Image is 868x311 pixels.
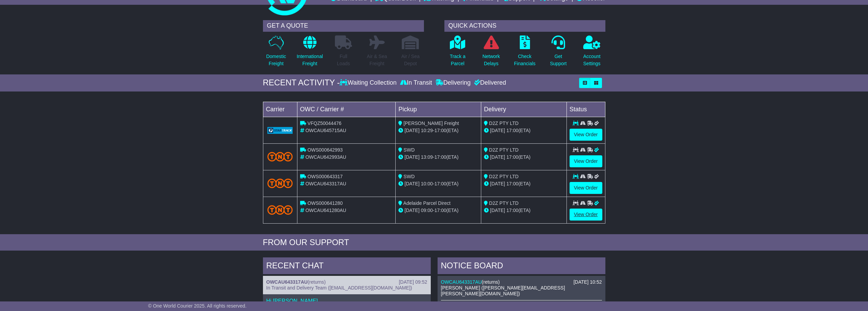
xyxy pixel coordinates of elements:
[305,181,346,186] span: OWCAU643317AU
[481,102,567,117] td: Delivery
[583,35,601,71] a: AccountSettings
[309,279,324,285] span: returns
[404,208,420,213] span: [DATE]
[404,154,420,160] span: [DATE]
[398,154,478,161] div: - (ETA)
[335,53,352,67] p: Full Loads
[490,181,505,186] span: [DATE]
[570,155,602,167] a: View Order
[484,127,564,134] div: (ETA)
[484,180,564,187] div: (ETA)
[514,53,535,67] p: Check Financials
[266,53,286,67] p: Domestic Freight
[266,285,412,291] span: In Transit and Delivery Team ([EMAIL_ADDRESS][DOMAIN_NAME])
[583,53,601,67] p: Account Settings
[506,128,518,133] span: 17:00
[441,279,602,285] div: ( )
[570,129,602,141] a: View Order
[506,208,518,213] span: 17:00
[573,279,602,285] div: [DATE] 10:52
[489,174,519,179] span: D2Z PTY LTD
[489,147,519,153] span: D2Z PTY LTD
[421,208,433,213] span: 09:00
[490,208,505,213] span: [DATE]
[266,298,427,304] p: Hi [PERSON_NAME]
[263,78,340,88] div: RECENT ACTIVITY -
[403,121,459,126] span: [PERSON_NAME] Freight
[404,181,420,186] span: [DATE]
[267,205,293,214] img: TNT_Domestic.png
[514,35,536,71] a: CheckFinancials
[305,154,346,160] span: OWCAU642993AU
[435,154,446,160] span: 17:00
[307,147,343,153] span: OWS000642993
[434,79,472,87] div: Delivering
[550,53,567,67] p: Get Support
[435,181,446,186] span: 17:00
[267,127,293,134] img: GetCarrierServiceLogo
[263,257,431,276] div: RECENT CHAT
[396,102,481,117] td: Pickup
[305,128,346,133] span: OWCAU645715AU
[506,154,518,160] span: 17:00
[489,200,519,206] span: D2Z PTY LTD
[297,53,323,67] p: International Freight
[570,182,602,194] a: View Order
[403,174,415,179] span: SWD
[450,35,466,71] a: Track aParcel
[570,209,602,221] a: View Order
[506,181,518,186] span: 17:00
[148,303,247,309] span: © One World Courier 2025. All rights reserved.
[435,208,446,213] span: 17:00
[489,121,519,126] span: D2Z PTY LTD
[490,154,505,160] span: [DATE]
[307,121,341,126] span: VFQZ50044476
[263,238,605,248] div: FROM OUR SUPPORT
[472,79,506,87] div: Delivered
[296,35,323,71] a: InternationalFreight
[567,102,605,117] td: Status
[450,53,466,67] p: Track a Parcel
[305,208,346,213] span: OWCAU641280AU
[484,154,564,161] div: (ETA)
[404,128,420,133] span: [DATE]
[421,128,433,133] span: 10:29
[490,128,505,133] span: [DATE]
[421,181,433,186] span: 10:00
[398,79,434,87] div: In Transit
[266,279,427,285] div: ( )
[441,279,482,285] a: OWCAU643317AU
[401,53,420,67] p: Air / Sea Depot
[267,152,293,161] img: TNT_Domestic.png
[444,20,605,32] div: QUICK ACTIONS
[266,279,308,285] a: OWCAU643317AU
[549,35,567,71] a: GetSupport
[367,53,387,67] p: Air & Sea Freight
[403,200,451,206] span: Adelaide Parcel Direct
[266,35,286,71] a: DomesticFreight
[263,102,297,117] td: Carrier
[399,279,427,285] div: [DATE] 09:52
[484,207,564,214] div: (ETA)
[483,279,498,285] span: returns
[398,127,478,134] div: - (ETA)
[263,20,424,32] div: GET A QUOTE
[340,79,398,87] div: Waiting Collection
[307,200,343,206] span: OWS000641280
[403,147,415,153] span: SWD
[398,180,478,187] div: - (ETA)
[482,53,500,67] p: Network Delays
[267,179,293,188] img: TNT_Domestic.png
[482,35,500,71] a: NetworkDelays
[438,257,605,276] div: NOTICE BOARD
[421,154,433,160] span: 13:09
[441,285,565,296] span: [PERSON_NAME] ([PERSON_NAME][EMAIL_ADDRESS][PERSON_NAME][DOMAIN_NAME])
[307,174,343,179] span: OWS000643317
[297,102,396,117] td: OWC / Carrier #
[435,128,446,133] span: 17:00
[398,207,478,214] div: - (ETA)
